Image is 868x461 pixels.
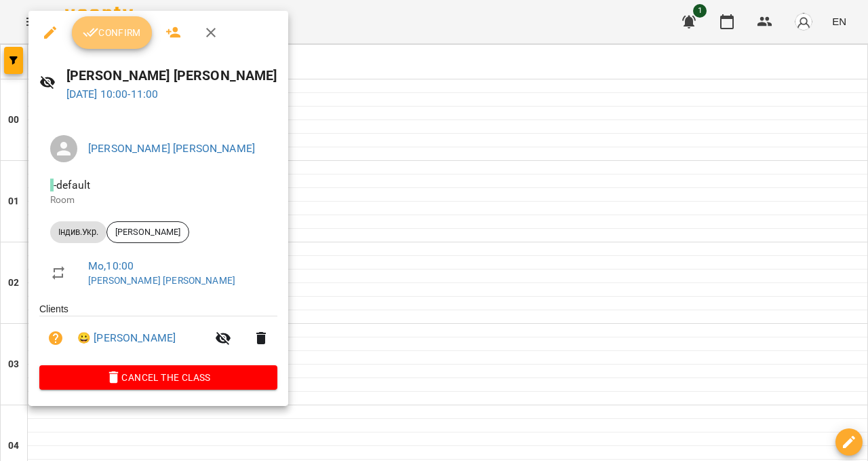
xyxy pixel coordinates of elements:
span: [PERSON_NAME] [107,226,189,238]
a: [DATE] 10:00-11:00 [66,88,159,100]
a: [PERSON_NAME] [PERSON_NAME] [88,142,255,155]
a: [PERSON_NAME] [PERSON_NAME] [88,275,235,286]
span: - default [50,179,93,191]
a: 😀 [PERSON_NAME] [77,330,176,346]
span: Confirm [83,24,141,41]
button: Unpaid. Bill the attendance? [39,322,72,354]
a: Mo , 10:00 [88,259,134,272]
span: Індив.Укр. [50,226,106,238]
span: Cancel the class [50,369,267,386]
div: [PERSON_NAME] [106,221,189,243]
ul: Clients [39,302,277,365]
h6: [PERSON_NAME] [PERSON_NAME] [66,65,277,86]
button: Cancel the class [39,365,277,390]
button: Confirm [72,16,152,49]
p: Room [50,193,267,207]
